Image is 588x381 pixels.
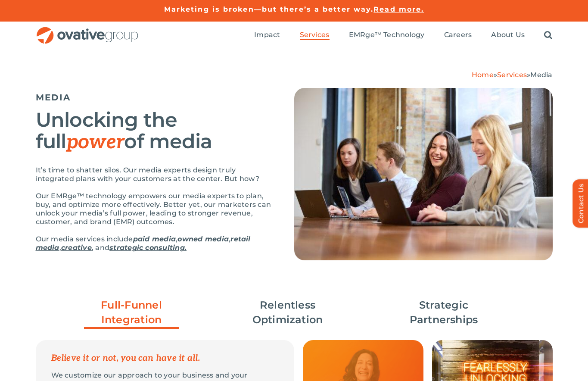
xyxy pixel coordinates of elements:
a: EMRge™ Technology [349,31,425,40]
a: Careers [444,31,472,40]
a: Home [472,71,494,79]
a: Read more. [373,5,424,13]
p: Believe it or not, you can have it all. [51,354,279,362]
a: About Us [491,31,525,40]
a: retail media [36,235,251,252]
a: creative [61,244,92,252]
span: Media [530,71,552,79]
p: Our media services include , , , , and [36,235,273,252]
a: paid media [133,235,176,243]
a: Relentless Optimization [240,298,335,327]
a: strategic consulting. [109,244,187,252]
a: Services [497,71,527,79]
a: Search [544,31,552,40]
span: About Us [491,31,525,39]
a: Services [300,31,330,40]
span: » » [472,71,553,79]
ul: Post Filters [36,294,553,331]
nav: Menu [254,22,552,49]
h2: Unlocking the full of media [36,109,273,153]
a: owned media [177,235,229,243]
span: Services [300,31,330,39]
p: Our EMRge™ technology empowers our media experts to plan, buy, and optimize more effectively. Bet... [36,192,273,226]
span: Careers [444,31,472,39]
p: It’s time to shatter silos. Our media experts design truly integrated plans with your customers a... [36,166,273,183]
span: Impact [254,31,280,39]
a: OG_Full_horizontal_RGB [36,26,139,34]
span: EMRge™ Technology [349,31,425,39]
a: Full-Funnel Integration [84,298,179,331]
a: Impact [254,31,280,40]
em: power [66,130,124,154]
a: Strategic Partnerships [396,298,491,327]
img: Media – Hero [294,88,553,260]
h5: MEDIA [36,92,273,103]
a: Marketing is broken—but there’s a better way. [164,5,374,13]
